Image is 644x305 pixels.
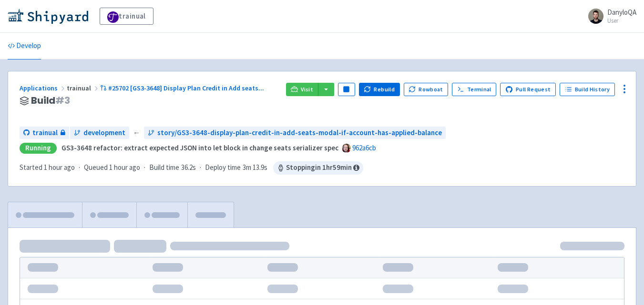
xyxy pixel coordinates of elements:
span: Build time [149,162,179,173]
a: trainual [20,127,69,139]
a: development [70,127,129,139]
time: 1 hour ago [44,163,75,172]
a: Applications [20,84,67,92]
a: trainual [100,8,153,25]
span: Queued [84,163,140,172]
small: User [607,18,636,24]
button: Rowboat [404,83,449,96]
span: story/GS3-3648-display-plan-credit-in-add-seats-modal-if-account-has-applied-balance [157,128,442,138]
span: 3m 13.9s [243,162,267,173]
a: Pull Request [500,83,556,96]
span: development [83,128,125,138]
a: #25702 [GS3-3648] Display Plan Credit in Add seats... [100,84,266,92]
span: # 3 [55,94,70,107]
span: Stopping in 1 hr 59 min [273,161,363,175]
strong: GS3-3648 refactor: extract expected JSON into let block in change seats serializer spec [61,143,338,152]
span: Started [20,163,75,172]
button: Rebuild [359,83,400,96]
div: · · · [20,161,363,175]
span: Build [31,95,70,106]
span: Visit [301,86,313,93]
span: #25702 [GS3-3648] Display Plan Credit in Add seats ... [108,84,264,92]
span: Deploy time [205,162,241,173]
button: Pause [338,83,355,96]
a: 962a6cb [352,143,376,152]
span: trainual [32,128,58,138]
div: Running [20,143,57,154]
a: Terminal [452,83,496,96]
span: trainual [67,84,100,92]
span: ← [133,128,140,138]
a: DanyloQA User [583,9,636,24]
a: story/GS3-3648-display-plan-credit-in-add-seats-modal-if-account-has-applied-balance [144,127,446,139]
a: Build History [560,83,615,96]
time: 1 hour ago [109,163,140,172]
span: DanyloQA [607,8,636,17]
a: Visit [286,83,318,96]
span: 36.2s [181,162,196,173]
a: Develop [8,33,41,59]
img: Shipyard logo [8,9,88,24]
